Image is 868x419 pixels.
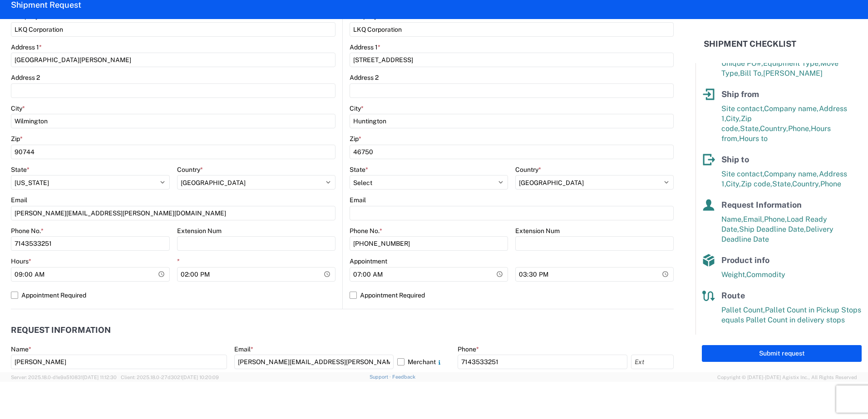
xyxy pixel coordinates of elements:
[717,373,857,381] span: Copyright © [DATE]-[DATE] Agistix Inc., All Rights Reserved
[182,375,219,380] span: [DATE] 10:20:09
[350,257,387,265] label: Appointment
[11,375,117,380] span: Server: 2025.18.0-d1e9a510831
[83,375,117,380] span: [DATE] 11:12:30
[820,180,841,188] span: Phone
[764,104,819,113] span: Company name,
[764,215,787,224] span: Phone,
[11,135,23,143] label: Zip
[721,255,769,265] span: Product info
[721,89,759,99] span: Ship from
[350,73,379,82] label: Address 2
[11,73,40,82] label: Address 2
[397,355,450,369] label: Merchant
[11,104,25,112] label: City
[350,227,382,235] label: Phone No.
[11,326,111,335] h2: Request Information
[370,374,392,380] a: Support
[11,43,42,51] label: Address 1
[234,345,253,353] label: Email
[721,270,746,279] span: Weight,
[726,114,741,123] span: City,
[350,288,674,302] label: Appointment Required
[458,345,479,353] label: Phone
[721,170,764,178] span: Site contact,
[763,69,823,78] span: [PERSON_NAME]
[721,200,802,209] span: Request Information
[760,124,788,133] span: Country,
[11,288,335,302] label: Appointment Required
[739,134,768,143] span: Hours to
[350,196,366,204] label: Email
[740,124,760,133] span: State,
[121,375,219,380] span: Client: 2025.18.0-27d3021
[11,345,31,353] label: Name
[740,69,763,78] span: Bill To,
[11,196,27,204] label: Email
[763,59,820,68] span: Equipment Type,
[392,374,415,380] a: Feedback
[350,43,380,51] label: Address 1
[11,166,30,174] label: State
[702,345,862,362] button: Submit request
[721,104,764,113] span: Site contact,
[515,166,541,174] label: Country
[11,257,31,265] label: Hours
[721,306,765,314] span: Pallet Count,
[792,180,820,188] span: Country,
[350,166,368,174] label: State
[741,180,772,188] span: Zip code,
[788,124,811,133] span: Phone,
[726,180,741,188] span: City,
[721,215,743,224] span: Name,
[350,104,364,112] label: City
[721,306,861,324] span: Pallet Count in Pickup Stops equals Pallet Count in delivery stops
[721,155,749,164] span: Ship to
[764,170,819,178] span: Company name,
[739,225,806,234] span: Ship Deadline Date,
[631,355,674,369] input: Ext
[721,59,763,68] span: Unique PO#,
[350,135,361,143] label: Zip
[743,215,764,224] span: Email,
[746,270,785,279] span: Commodity
[772,180,792,188] span: State,
[515,227,560,235] label: Extension Num
[721,291,745,300] span: Route
[177,227,222,235] label: Extension Num
[704,39,796,49] h2: Shipment Checklist
[11,227,44,235] label: Phone No.
[177,166,203,174] label: Country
